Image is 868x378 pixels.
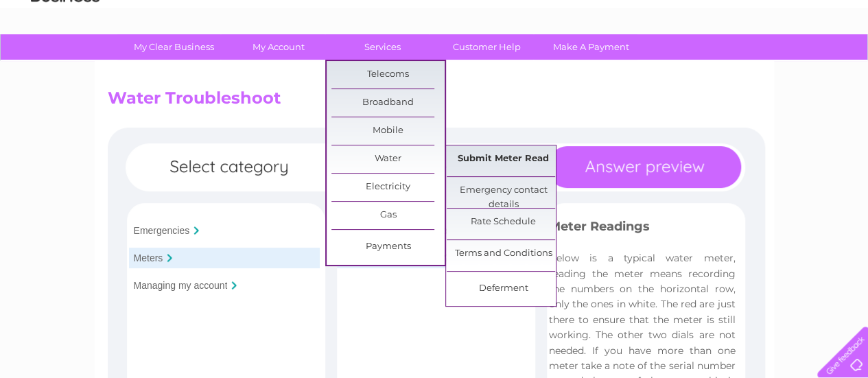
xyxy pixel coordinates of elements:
[447,145,560,173] a: Submit Meter Read
[535,34,648,60] a: Make A Payment
[134,280,228,291] input: Managing my account
[117,34,231,60] a: My Clear Business
[447,177,560,204] a: Emergency contact details
[331,145,445,173] a: Water
[430,34,543,60] a: Customer Help
[110,8,759,67] div: Clear Business is a trading name of Verastar Limited (registered in [GEOGRAPHIC_DATA] No. 3667643...
[626,58,653,69] a: Water
[447,209,560,236] a: Rate Schedule
[749,58,769,69] a: Blog
[447,275,560,303] a: Deferment
[134,225,190,236] input: Emergencies
[331,202,445,229] a: Gas
[699,58,740,69] a: Telecoms
[549,217,736,241] h3: Meter Readings
[108,88,761,115] h2: Water Troubleshoot
[134,252,163,263] input: Meters
[331,89,445,117] a: Broadband
[222,34,335,60] a: My Account
[661,58,691,69] a: Energy
[326,34,439,60] a: Services
[447,240,560,268] a: Terms and Conditions
[331,61,445,88] a: Telecoms
[609,7,704,24] a: 0333 014 3131
[331,117,445,145] a: Mobile
[777,58,810,69] a: Contact
[30,36,100,78] img: logo.png
[331,174,445,201] a: Electricity
[823,58,855,69] a: Log out
[331,233,445,261] a: Payments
